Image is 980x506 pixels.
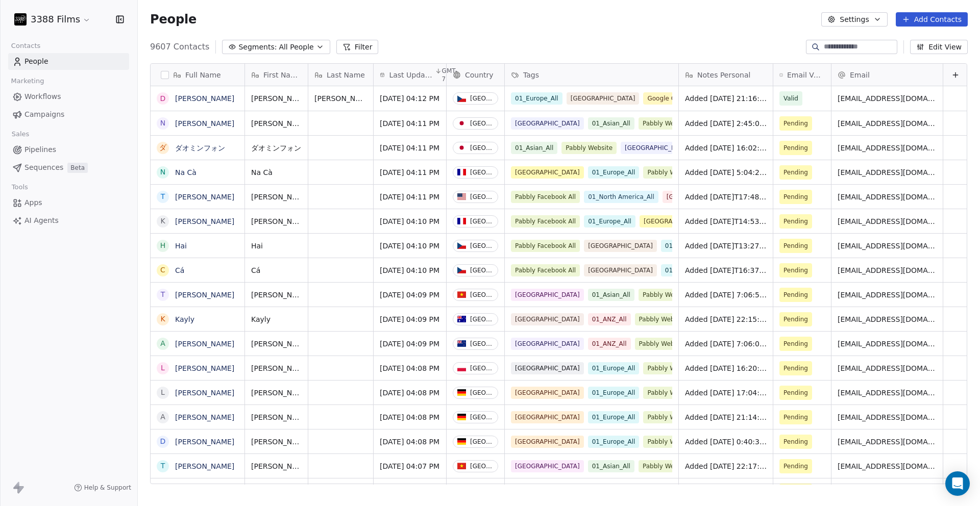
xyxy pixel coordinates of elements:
div: D [160,93,166,104]
span: [GEOGRAPHIC_DATA] [663,191,736,203]
a: [PERSON_NAME] [175,389,234,397]
span: [GEOGRAPHIC_DATA] [511,362,584,374]
span: Pending [783,241,808,251]
span: [PERSON_NAME] [251,192,302,202]
a: SequencesBeta [8,159,129,176]
span: 01_Europe_All [661,240,713,252]
span: 01_Europe_All [588,387,640,399]
a: [PERSON_NAME] [175,438,234,446]
span: Pending [783,314,808,324]
span: [DATE] 04:09 PM [380,314,440,324]
span: [GEOGRAPHIC_DATA] [511,338,584,350]
div: A [160,338,165,349]
span: 01_Europe_All [511,92,562,105]
a: [PERSON_NAME] [175,462,234,470]
a: [PERSON_NAME] [175,94,234,103]
span: Added [DATE]T13:27:35+0000 via Pabbly Connect, Location Country: [GEOGRAPHIC_DATA], Facebook Lead... [685,241,767,251]
div: [GEOGRAPHIC_DATA] [470,267,494,274]
div: [GEOGRAPHIC_DATA] [470,120,494,127]
span: 01_Asian_All [588,117,634,130]
span: Pabbly Website [643,362,698,374]
span: People [24,56,48,67]
span: Added [DATE] 0:40:36 via Pabbly Connect, Location Country: [GEOGRAPHIC_DATA], 3388 Films Subscrib... [685,437,767,447]
div: K [160,314,165,324]
span: Pabbly Website [635,338,690,350]
span: [PERSON_NAME] [251,388,302,398]
button: Settings [821,12,887,27]
span: [DATE] 04:11 PM [380,118,440,129]
span: Full Name [185,70,221,80]
span: [GEOGRAPHIC_DATA] [511,460,584,472]
span: [EMAIL_ADDRESS][DOMAIN_NAME] [838,363,937,373]
span: Added [DATE] 22:17:30 via Pabbly Connect, Location Country: [GEOGRAPHIC_DATA], 3388 Films Subscri... [685,461,767,471]
a: [PERSON_NAME] [175,340,234,348]
span: Apps [24,197,42,208]
span: First Name [263,70,302,80]
span: Pending [783,388,808,398]
span: Help & Support [84,484,131,492]
span: AI Agents [24,215,59,226]
span: [GEOGRAPHIC_DATA] [511,387,584,399]
div: Last Name [308,64,373,86]
span: All People [279,42,313,53]
span: [DATE] 04:10 PM [380,241,440,251]
span: Beta [67,163,88,173]
button: Edit View [910,40,968,54]
span: Pabbly Website [639,460,694,472]
span: Pabbly Website [561,142,617,154]
span: [DATE] 04:07 PM [380,461,440,471]
span: Pabbly Facebook All [511,264,580,276]
span: Pabbly Website [643,387,698,399]
span: [GEOGRAPHIC_DATA] [511,166,584,179]
span: Pabbly Website [639,485,694,497]
span: [GEOGRAPHIC_DATA] [511,117,584,130]
div: T [161,191,165,202]
div: [GEOGRAPHIC_DATA] [470,414,494,421]
span: Pabbly Facebook All [511,215,580,227]
span: Pending [783,339,808,349]
div: [GEOGRAPHIC_DATA] [470,340,494,347]
span: Cá [251,265,302,275]
span: Na Cà [251,167,302,178]
span: Pending [783,412,808,422]
span: Added [DATE] 21:16:55 via Pabbly Connect, Location Country: [GEOGRAPHIC_DATA], 3388 Films Subscri... [685,93,767,104]
span: ダオミンフォン [251,143,302,153]
span: Pending [783,363,808,373]
span: Sequences [24,162,63,173]
span: Pabbly Facebook All [511,191,580,203]
span: Email [850,70,870,80]
span: Added [DATE] 16:20:01 via Pabbly Connect, Location Country: [GEOGRAPHIC_DATA], 3388 Films Subscri... [685,363,767,373]
span: Notes Personal [697,70,750,80]
span: [GEOGRAPHIC_DATA] [567,92,640,105]
span: 01_Asian_All [588,289,634,301]
span: 01_Europe_All [661,264,713,276]
span: Tools [7,180,32,195]
span: 01_Asian_All [511,142,557,154]
span: 3388 Films [31,13,80,26]
span: [PERSON_NAME] [251,461,302,471]
span: Pending [783,437,808,447]
span: [DATE] 04:08 PM [380,363,440,373]
a: Pipelines [8,141,129,158]
span: Pabbly Website [639,289,694,301]
span: Kayly [251,314,302,324]
span: 01_Asian_All [588,460,634,472]
span: [EMAIL_ADDRESS][DOMAIN_NAME] [838,412,937,422]
span: 01_Europe_All [588,362,640,374]
span: Added [DATE] 5:04:27 via Pabbly Connect, Location Country: [GEOGRAPHIC_DATA], 3388 Films Subscrib... [685,167,767,178]
span: [EMAIL_ADDRESS][DOMAIN_NAME] [838,461,937,471]
span: 9607 Contacts [150,41,209,53]
span: Campaigns [24,109,64,120]
div: A [160,412,165,422]
span: Valid [783,93,798,104]
a: Hai [175,242,187,250]
div: H [160,240,166,251]
span: [DATE] 04:11 PM [380,192,440,202]
span: [PERSON_NAME] [251,290,302,300]
a: People [8,53,129,70]
span: 01_ANZ_All [588,313,631,325]
a: [PERSON_NAME] [175,217,234,225]
a: ダオミンフォン [175,144,225,152]
span: [DATE] 04:10 PM [380,216,440,226]
span: Email Verification Status [787,70,825,80]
